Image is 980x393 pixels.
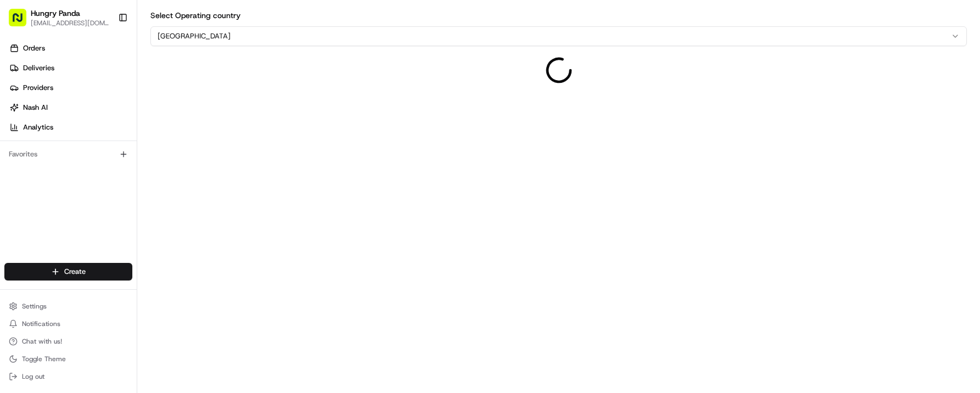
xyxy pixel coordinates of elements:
[4,369,132,384] button: Log out
[4,351,132,367] button: Toggle Theme
[22,355,66,363] span: Toggle Theme
[22,372,44,381] span: Log out
[4,119,137,136] a: Analytics
[4,40,137,57] a: Orders
[23,122,53,132] span: Analytics
[4,99,137,116] a: Nash AI
[31,19,109,27] button: [EMAIL_ADDRESS][DOMAIN_NAME]
[4,59,137,77] a: Deliveries
[23,63,54,73] span: Deliveries
[4,79,137,97] a: Providers
[4,299,132,314] button: Settings
[22,302,47,311] span: Settings
[4,145,132,163] div: Favorites
[23,43,45,53] span: Orders
[22,337,62,346] span: Chat with us!
[64,267,86,277] span: Create
[31,8,80,19] button: Hungry Panda
[4,4,114,31] button: Hungry Panda[EMAIL_ADDRESS][DOMAIN_NAME]
[23,103,48,113] span: Nash AI
[23,83,53,93] span: Providers
[4,263,132,280] button: Create
[4,316,132,332] button: Notifications
[4,334,132,349] button: Chat with us!
[150,10,240,20] label: Select Operating country
[22,319,60,328] span: Notifications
